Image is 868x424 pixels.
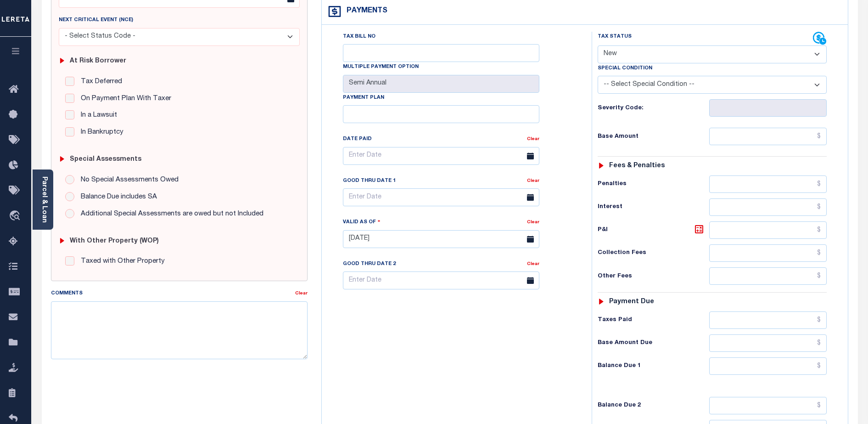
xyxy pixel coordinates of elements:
h6: Other Fees [598,273,709,280]
input: $ [709,357,827,375]
h6: Payment due [609,298,654,306]
label: Tax Status [598,33,632,41]
h6: Base Amount Due [598,339,709,347]
label: No Special Assessments Owed [76,175,179,186]
a: Clear [527,262,539,266]
h4: Payments [342,7,387,16]
h6: with Other Property (WOP) [70,237,159,245]
input: $ [709,198,827,216]
input: $ [709,128,827,145]
h6: Base Amount [598,133,709,141]
input: Enter Date [343,147,539,165]
label: Good Thru Date 1 [343,177,396,185]
input: $ [709,244,827,262]
label: On Payment Plan With Taxer [76,94,171,104]
h6: At Risk Borrower [70,57,126,65]
a: Clear [527,179,539,183]
label: Valid as Of [343,218,381,226]
h6: P&I [598,224,709,237]
label: Tax Bill No [343,33,375,41]
label: In Bankruptcy [76,127,123,138]
a: Clear [527,220,539,225]
h6: Severity Code: [598,105,709,112]
label: Payment Plan [343,94,384,102]
input: Enter Date [343,271,539,289]
input: $ [709,175,827,193]
label: Comments [51,290,83,298]
input: $ [709,311,827,329]
h6: Collection Fees [598,249,709,257]
a: Clear [295,291,308,296]
label: Taxed with Other Property [76,256,165,267]
label: Multiple Payment Option [343,63,419,71]
i: travel_explore [9,210,23,222]
input: $ [709,397,827,414]
h6: Fees & Penalties [609,162,665,170]
input: Enter Date [343,188,539,206]
label: Balance Due includes SA [76,192,157,203]
h6: Balance Due 2 [598,402,709,409]
label: Additional Special Assessments are owed but not Included [76,209,263,220]
h6: Balance Due 1 [598,362,709,370]
input: $ [709,334,827,352]
input: $ [709,221,827,239]
label: In a Lawsuit [76,110,117,121]
input: $ [709,267,827,285]
h6: Penalties [598,181,709,188]
h6: Taxes Paid [598,317,709,324]
label: Date Paid [343,136,372,143]
label: Next Critical Event (NCE) [59,17,133,24]
h6: Interest [598,204,709,211]
a: Parcel & Loan [41,176,47,223]
input: Enter Date [343,230,539,248]
label: Good Thru Date 2 [343,260,396,268]
h6: Special Assessments [70,156,141,164]
label: Special Condition [598,65,652,73]
label: Tax Deferred [76,77,122,87]
a: Clear [527,137,539,141]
